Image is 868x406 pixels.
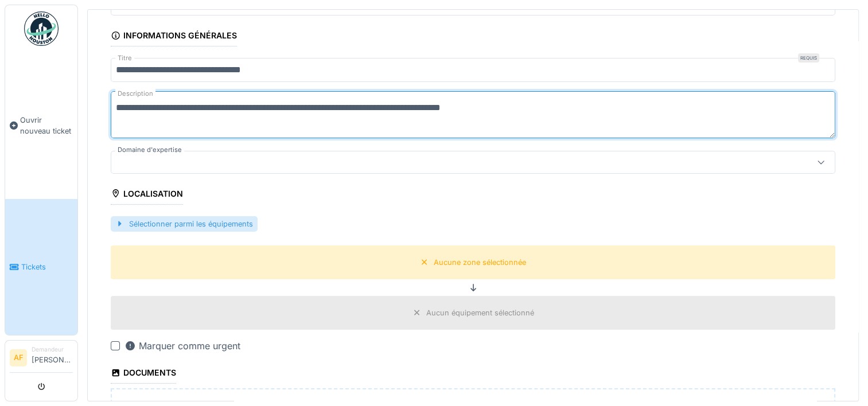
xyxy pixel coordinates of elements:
[24,11,59,46] img: Badge_color-CXgf-gQk.svg
[115,145,184,155] label: Domaine d'expertise
[21,261,73,272] span: Tickets
[798,53,819,63] div: Requis
[10,345,73,373] a: AF Demandeur[PERSON_NAME]
[10,349,27,366] li: AF
[20,115,73,136] span: Ouvrir nouveau ticket
[111,27,237,46] div: Informations générales
[5,52,77,199] a: Ouvrir nouveau ticket
[434,257,526,268] div: Aucune zone sélectionnée
[111,216,258,232] div: Sélectionner parmi les équipements
[111,185,183,205] div: Localisation
[115,53,134,63] label: Titre
[115,87,155,101] label: Description
[32,345,73,354] div: Demandeur
[32,345,73,370] li: [PERSON_NAME]
[426,307,534,318] div: Aucun équipement sélectionné
[5,199,77,335] a: Tickets
[124,339,240,353] div: Marquer comme urgent
[111,364,176,384] div: Documents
